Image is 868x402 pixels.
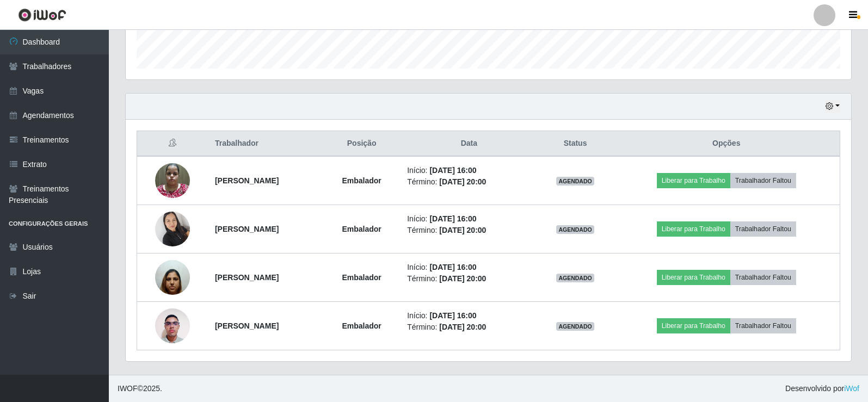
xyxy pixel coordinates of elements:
span: IWOF [118,384,138,393]
strong: [PERSON_NAME] [215,225,279,233]
button: Trabalhador Faltou [730,318,796,333]
span: © 2025 . [118,383,162,394]
li: Início: [407,262,531,273]
img: 1722007663957.jpeg [155,206,190,252]
button: Liberar para Trabalho [657,318,730,333]
strong: Embalador [342,321,381,330]
li: Término: [407,176,531,188]
button: Trabalhador Faltou [730,270,796,285]
a: iWof [844,384,859,393]
img: 1746465298396.jpeg [155,302,190,349]
strong: [PERSON_NAME] [215,176,279,185]
span: AGENDADO [556,225,594,234]
li: Término: [407,225,531,236]
time: [DATE] 20:00 [439,226,486,234]
button: Liberar para Trabalho [657,173,730,188]
li: Término: [407,273,531,285]
button: Trabalhador Faltou [730,221,796,237]
time: [DATE] 16:00 [429,311,476,320]
img: CoreUI Logo [18,8,66,22]
th: Opções [613,131,840,157]
button: Liberar para Trabalho [657,270,730,285]
strong: Embalador [342,273,381,282]
button: Liberar para Trabalho [657,221,730,237]
span: AGENDADO [556,322,594,331]
th: Trabalhador [208,131,323,157]
strong: Embalador [342,225,381,233]
th: Posição [323,131,401,157]
time: [DATE] 16:00 [429,263,476,271]
time: [DATE] 20:00 [439,177,486,186]
th: Data [401,131,537,157]
span: AGENDADO [556,177,594,185]
span: Desenvolvido por [785,383,859,394]
time: [DATE] 20:00 [439,323,486,331]
li: Início: [407,165,531,176]
span: AGENDADO [556,274,594,282]
img: 1712714567127.jpeg [155,157,190,203]
time: [DATE] 16:00 [429,214,476,223]
strong: [PERSON_NAME] [215,321,279,330]
li: Início: [407,310,531,321]
time: [DATE] 16:00 [429,166,476,175]
li: Início: [407,213,531,225]
time: [DATE] 20:00 [439,274,486,283]
strong: [PERSON_NAME] [215,273,279,282]
li: Término: [407,321,531,333]
img: 1730150027487.jpeg [155,254,190,300]
th: Status [537,131,613,157]
button: Trabalhador Faltou [730,173,796,188]
strong: Embalador [342,176,381,185]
